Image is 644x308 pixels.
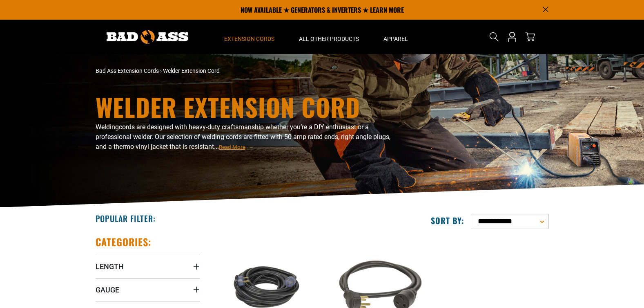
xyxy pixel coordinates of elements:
label: Sort by: [431,215,464,226]
nav: breadcrumbs [96,67,394,75]
summary: Search [488,30,501,43]
h2: Categories: [96,236,152,248]
a: Bad Ass Extension Cords [96,67,159,74]
p: Welding [96,122,394,152]
span: Read More [219,144,245,150]
span: Welder Extension Cord [163,67,220,74]
summary: Length [96,255,200,278]
span: All Other Products [299,35,359,43]
h2: Popular Filter: [96,213,156,224]
summary: Gauge [96,278,200,301]
h1: Welder Extension Cord [96,94,394,119]
span: Extension Cords [224,35,274,43]
span: › [160,67,162,74]
span: Length [96,262,124,271]
summary: Apparel [371,20,420,54]
summary: Extension Cords [212,20,287,54]
span: Gauge [96,285,119,295]
span: cords are designed with heavy-duty craftsmanship whether you’re a DIY enthusiast or a professiona... [96,123,390,151]
span: Apparel [383,35,408,43]
img: Bad Ass Extension Cords [107,30,188,44]
summary: All Other Products [287,20,371,54]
